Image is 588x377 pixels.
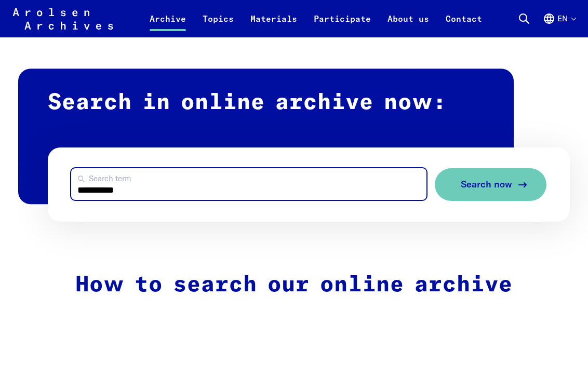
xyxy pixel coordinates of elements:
[435,168,546,201] button: Search now
[543,12,576,37] button: English, language selection
[242,12,305,37] a: Materials
[194,12,242,37] a: Topics
[379,12,437,37] a: About us
[18,69,514,204] h2: Search in online archive now:
[141,6,490,31] nav: Primary
[437,12,490,37] a: Contact
[74,272,514,298] h2: How to search our online archive
[141,12,194,37] a: Archive
[305,12,379,37] a: Participate
[461,179,512,190] span: Search now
